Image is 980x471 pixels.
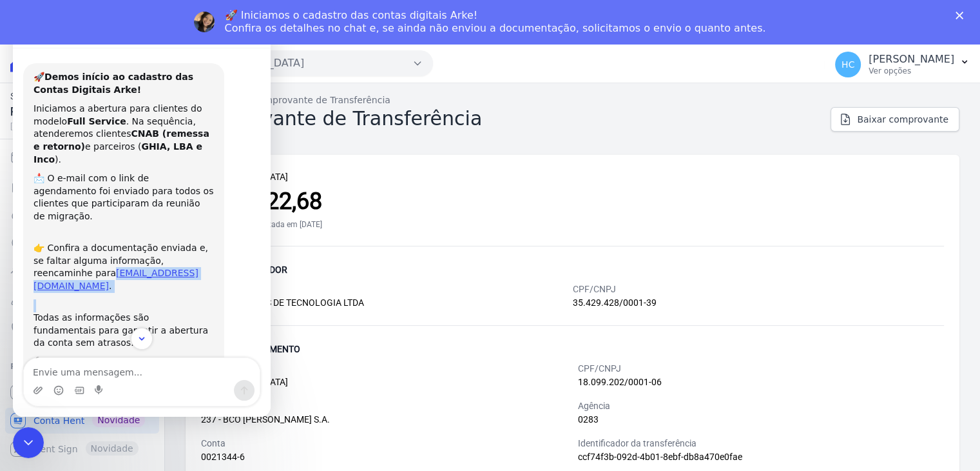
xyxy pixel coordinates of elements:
a: Recebíveis [5,379,159,405]
span: Novidade [92,413,145,427]
div: Fechar [226,5,249,28]
div: 👉 Confira a documentação enviada e, se faltar alguma informação, reencaminhe para . [21,217,201,280]
iframe: Intercom live chat [13,427,44,458]
span: HC [841,60,854,69]
div: [GEOGRAPHIC_DATA] [201,376,568,389]
nav: Sidebar [10,145,154,462]
div: 0283 [578,413,945,426]
a: Cobranças [5,145,159,170]
div: Nome [201,362,568,376]
button: HC [PERSON_NAME] Ver opções [825,46,980,83]
div: 🚀Demos início ao cadastro das Contas Digitais Arke!Iniciamos a abertura para clientes do modeloFu... [10,50,211,396]
a: Conta Hent Novidade [5,408,159,434]
div: 🎥 Ficou com dúvidas sobre a Migração da Conta Arke? Assista ao vídeo abaixo: [21,343,201,381]
p: [PERSON_NAME] [869,53,954,66]
button: Enviar mensagem… [221,367,242,388]
button: Início [202,5,226,30]
div: 237 - BCO [PERSON_NAME] S.A. [201,413,568,426]
span: Baixar comprovante [857,113,948,126]
div: R$ 8.022,68 [201,184,944,219]
b: CNAB (remessa e retorno) [21,115,197,139]
div: 35.429.428/0001-39 [573,296,945,310]
p: Ver opções [869,66,954,76]
div: 0021344-6 [201,450,568,464]
div: Conta [201,437,568,450]
div: 🚀 [21,58,201,83]
nav: Breadcrumb [186,94,959,107]
textarea: Envie uma mensagem... [11,345,247,367]
div: Plataformas [10,359,154,374]
button: Seletor de emoji [41,372,51,383]
a: Comprovante de Transferência [252,94,390,107]
div: Nome [201,283,573,296]
p: A equipa também pode ajudar [62,16,190,29]
button: Carregar anexo [20,372,30,383]
span: [DATE] 11:00 [10,121,139,132]
b: Demos início ao cadastro das Contas Digitais Arke! [21,59,180,82]
div: [GEOGRAPHIC_DATA] [201,170,944,184]
div: Banco [201,399,568,413]
a: [EMAIL_ADDRESS][DOMAIN_NAME] [21,255,186,278]
div: HENT SOLUÇÕES DE TECNOLOGIA LTDA [201,296,573,310]
button: Scroll to bottom [118,315,140,337]
a: Pagamentos [5,230,159,256]
div: 🚀 Iniciamos o cadastro das contas digitais Arke! Confira os detalhes no chat e, se ainda não envi... [225,9,766,35]
div: CPF/CNPJ [578,362,945,376]
div: Transferência solicitada em [DATE] [201,219,944,230]
h2: Comprovante de Transferência [186,107,482,130]
div: Adriane diz… [10,50,247,406]
div: Todas as informações são fundamentais para garantir a abertura da conta sem atrasos. [21,286,201,337]
div: Dados do pagamento [201,341,944,357]
div: 📩 O e-mail com o link de agendamento foi enviado para todos os clientes que participaram da reuni... [21,159,201,210]
span: Conta Hent [34,414,84,427]
div: Fechar [956,12,968,19]
a: Troca de Arquivos [5,258,159,284]
span: Saldo atual [10,90,139,103]
div: 18.099.202/0001-06 [578,376,945,389]
img: Profile image for Adriane [194,12,215,32]
a: Negativação [5,315,159,341]
div: CPF/CNPJ [573,283,945,296]
a: Clientes [5,286,159,312]
button: [GEOGRAPHIC_DATA] [186,50,433,76]
a: Baixar comprovante [831,107,959,132]
a: Nova transferência [5,201,159,227]
div: ccf74f3b-092d-4b01-8ebf-db8a470e0fae [578,450,945,464]
div: Agência [578,399,945,413]
b: GHIA, LBA e Inco [21,128,189,152]
button: Start recording [82,372,92,383]
div: Iniciamos a abertura para clientes do modelo . Na sequência, atenderemos clientes e parceiros ( ). [21,90,201,153]
button: Seletor de Gif [61,372,72,383]
div: Dados do pagador [201,262,944,277]
div: Identificador da transferência [578,437,945,450]
span: R$ 845,95 [10,103,139,121]
b: Full Service [54,103,113,114]
a: Extrato [5,173,159,199]
iframe: Intercom live chat [13,13,271,417]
